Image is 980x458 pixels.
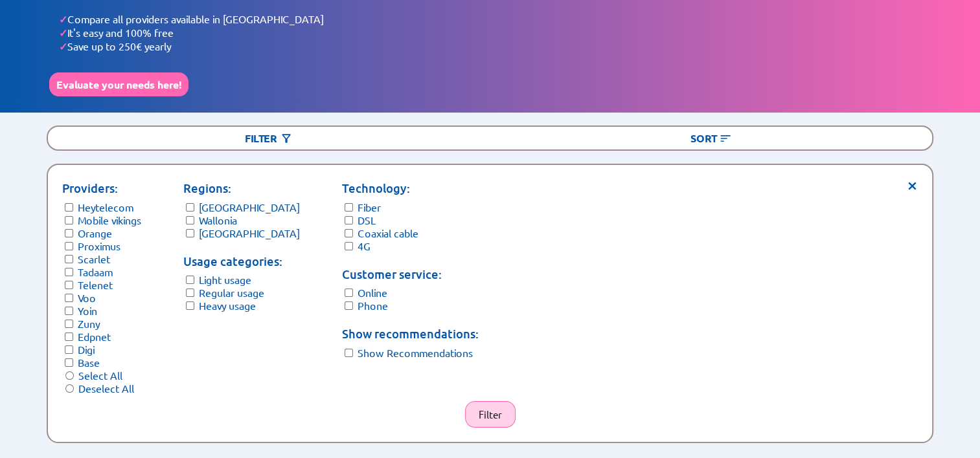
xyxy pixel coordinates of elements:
p: Customer service: [342,265,479,283]
li: It's easy and 100% free [59,26,931,39]
label: Light usage [199,273,251,286]
img: Button open the filtering menu [280,132,293,145]
label: Base [78,356,100,369]
li: Save up to 250€ yearly [59,39,931,53]
label: Mobile vikings [78,213,141,226]
label: Fiber [358,201,381,213]
label: Yoin [78,304,97,317]
label: Phone [358,299,388,312]
label: Select All [78,369,122,382]
label: Regular usage [199,286,264,299]
label: Coaxial cable [358,226,418,239]
label: Heytelecom [78,201,133,213]
p: Show recommendations: [342,325,479,343]
p: Usage categories: [183,252,300,270]
label: Online [358,286,387,299]
label: Orange [78,226,112,239]
label: Deselect All [78,382,134,395]
button: Evaluate your needs here! [49,72,188,96]
span: × [907,179,918,189]
label: [GEOGRAPHIC_DATA] [199,226,300,239]
div: Sort [490,127,933,149]
label: Show Recommendations [358,346,473,359]
label: Telenet [78,278,113,291]
div: Filter [48,127,490,149]
p: Regions: [183,179,300,197]
label: Wallonia [199,213,237,226]
li: Compare all providers available in [GEOGRAPHIC_DATA] [59,12,931,26]
label: DSL [358,213,376,226]
label: 4G [358,239,370,252]
span: ✓ [59,39,67,53]
label: Proximus [78,239,120,252]
label: Voo [78,291,96,304]
span: ✓ [59,26,67,39]
span: ✓ [59,12,67,26]
label: Tadaam [78,265,113,278]
label: Zuny [78,317,100,330]
label: Scarlet [78,252,110,265]
label: Edpnet [78,330,111,343]
img: Button open the sorting menu [719,132,732,145]
label: Digi [78,343,95,356]
button: Filter [465,401,516,428]
label: [GEOGRAPHIC_DATA] [199,201,300,213]
p: Technology: [342,179,479,197]
p: Providers: [62,179,141,197]
label: Heavy usage [199,299,256,312]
